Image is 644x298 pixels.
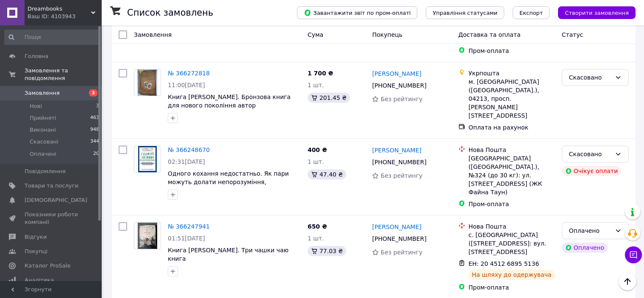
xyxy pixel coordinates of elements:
[168,223,210,230] a: № 366247941
[168,247,289,262] a: Книга [PERSON_NAME]. Три чашки чаю книга
[138,69,158,96] img: Фото товару
[30,102,42,110] span: Нові
[569,149,611,159] div: Скасовано
[134,69,161,96] a: Фото товару
[625,246,642,263] button: Чат з покупцем
[308,223,327,230] span: 650 ₴
[458,31,521,38] span: Доставка та оплата
[372,223,421,231] a: [PERSON_NAME]
[25,276,54,284] span: Аналітика
[469,283,555,292] div: Пром-оплата
[30,150,56,158] span: Оплачені
[433,10,497,16] span: Управління статусами
[30,138,58,146] span: Скасовані
[370,156,428,168] div: [PHONE_NUMBER]
[372,31,402,38] span: Покупець
[370,233,428,245] div: [PHONE_NUMBER]
[469,200,555,208] div: Пром-оплата
[380,96,422,102] span: Без рейтингу
[513,6,550,19] button: Експорт
[426,6,504,19] button: Управління статусами
[469,270,555,280] div: На шляху до одержувача
[304,9,411,17] span: Завантажити звіт по пром-оплаті
[297,6,417,19] button: Завантажити звіт по пром-оплаті
[168,82,205,88] span: 11:00[DATE]
[308,146,327,153] span: 400 ₴
[90,126,99,134] span: 948
[372,69,421,78] a: [PERSON_NAME]
[168,146,210,153] a: № 366248670
[25,196,87,204] span: [DEMOGRAPHIC_DATA]
[28,5,91,13] span: Dreambooks
[25,211,78,226] span: Показники роботи компанії
[25,52,48,60] span: Головна
[134,146,161,173] a: Фото товару
[550,9,636,16] a: Створити замовлення
[308,169,346,179] div: 47.40 ₴
[619,273,636,290] button: Наверх
[25,262,70,270] span: Каталог ProSale
[168,170,294,194] a: Одного кохання недостатньо. Як пари можуть долати непорозуміння, врегулювати конфлікти [PERSON_NAME]
[469,77,555,120] div: м. [GEOGRAPHIC_DATA] ([GEOGRAPHIC_DATA].), 04213, просп. [PERSON_NAME][STREET_ADDRESS]
[308,82,324,88] span: 1 шт.
[93,150,99,158] span: 20
[308,158,324,165] span: 1 шт.
[30,114,56,122] span: Прийняті
[168,70,210,77] a: № 366272818
[380,249,422,256] span: Без рейтингу
[89,89,97,97] span: 3
[469,123,555,132] div: Оплата на рахунок
[90,138,99,146] span: 344
[96,102,99,110] span: 3
[469,231,555,256] div: с. [GEOGRAPHIC_DATA] ([STREET_ADDRESS]: вул. [STREET_ADDRESS]
[372,146,421,155] a: [PERSON_NAME]
[558,6,636,19] button: Створити замовлення
[4,30,100,45] input: Пошук
[25,248,47,255] span: Покупці
[308,235,324,242] span: 1 шт.
[168,158,205,165] span: 02:31[DATE]
[168,94,291,117] a: Книга [PERSON_NAME]. Бронзова книга для нового покоління автор [PERSON_NAME] книга
[134,31,172,38] span: Замовлення
[469,69,555,77] div: Укрпошта
[25,67,102,82] span: Замовлення та повідомлення
[380,172,422,179] span: Без рейтингу
[90,114,99,122] span: 463
[25,89,60,97] span: Замовлення
[562,166,622,176] div: Очікує оплати
[565,10,629,16] span: Створити замовлення
[469,47,555,55] div: Пром-оплата
[308,70,333,77] span: 1 700 ₴
[30,126,56,134] span: Виконані
[168,235,205,242] span: 01:51[DATE]
[519,10,543,16] span: Експорт
[569,226,611,235] div: Оплачено
[469,222,555,231] div: Нова Пошта
[25,233,47,241] span: Відгуки
[25,182,78,190] span: Товари та послуги
[469,146,555,154] div: Нова Пошта
[469,154,555,196] div: [GEOGRAPHIC_DATA] ([GEOGRAPHIC_DATA].), №324 (до 30 кг): ул. [STREET_ADDRESS] (ЖК Файна Таун)
[562,31,583,38] span: Статус
[127,8,213,18] h1: Список замовлень
[134,222,161,249] a: Фото товару
[308,31,323,38] span: Cума
[28,13,102,20] div: Ваш ID: 4103943
[569,73,611,82] div: Скасовано
[562,243,608,253] div: Оплачено
[308,93,350,103] div: 201.45 ₴
[469,260,539,267] span: ЕН: 20 4512 6895 5136
[138,146,157,172] img: Фото товару
[25,168,66,175] span: Повідомлення
[370,80,428,91] div: [PHONE_NUMBER]
[138,223,158,249] img: Фото товару
[308,246,346,256] div: 77.03 ₴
